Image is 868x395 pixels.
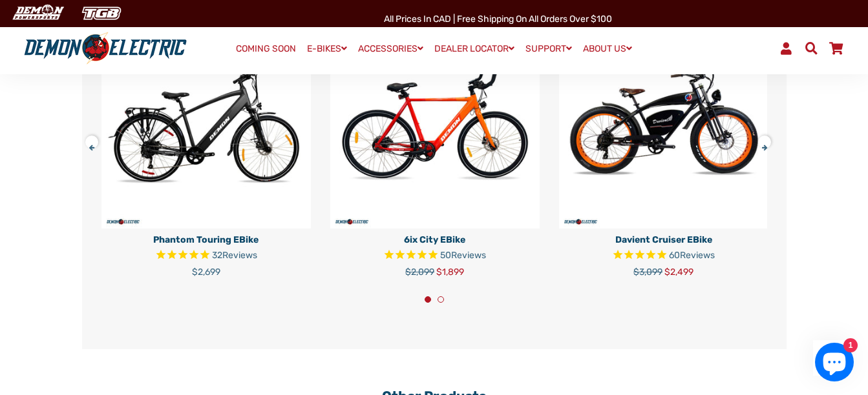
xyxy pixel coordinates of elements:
[75,3,128,24] img: TGB Canada
[521,39,577,58] a: SUPPORT
[578,39,637,58] a: ABOUT US
[101,228,311,279] a: Phantom Touring eBike Rated 4.8 out of 5 stars 32 reviews $2,699
[811,343,858,385] inbox-online-store-chat: Shopify online store chat
[330,19,540,228] img: 6ix City eBike - Demon Electric
[101,248,311,263] span: Rated 4.8 out of 5 stars 32 reviews
[405,267,434,278] span: $2,099
[633,267,662,278] span: $3,099
[559,248,768,263] span: Rated 4.8 out of 5 stars 60 reviews
[559,233,768,247] p: Davient Cruiser eBike
[559,19,768,228] img: Davient Cruiser eBike - Demon Electric
[101,233,311,247] p: Phantom Touring eBike
[451,250,486,261] span: Reviews
[302,39,352,58] a: E-BIKES
[559,19,768,228] a: Davient Cruiser eBike - Demon Electric Save $600
[222,250,257,261] span: Reviews
[384,14,612,25] span: All Prices in CAD | Free shipping on all orders over $100
[330,233,540,247] p: 6ix City eBike
[425,296,431,303] button: 1 of 2
[330,228,540,279] a: 6ix City eBike Rated 4.8 out of 5 stars 50 reviews $2,099 $1,899
[330,19,540,228] a: 6ix City eBike - Demon Electric Save $200
[438,296,444,303] button: 2 of 2
[212,250,257,261] span: 32 reviews
[192,267,220,278] span: $2,699
[430,39,519,58] a: DEALER LOCATOR
[680,250,715,261] span: Reviews
[664,267,693,278] span: $2,499
[436,267,464,278] span: $1,899
[101,19,311,228] img: Phantom Touring eBike - Demon Electric
[6,3,69,24] img: Demon Electric
[231,40,301,58] a: COMING SOON
[440,250,486,261] span: 50 reviews
[330,248,540,263] span: Rated 4.8 out of 5 stars 50 reviews
[559,228,768,279] a: Davient Cruiser eBike Rated 4.8 out of 5 stars 60 reviews $3,099 $2,499
[354,39,428,58] a: ACCESSORIES
[669,250,715,261] span: 60 reviews
[19,32,191,65] img: Demon Electric logo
